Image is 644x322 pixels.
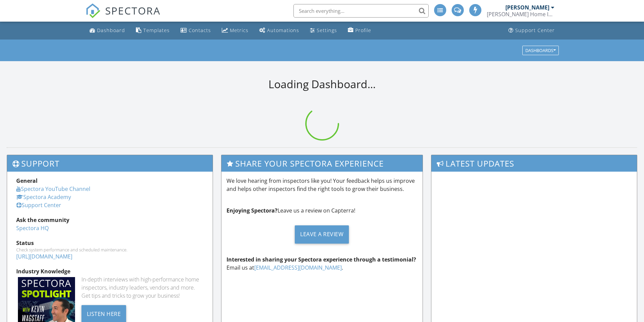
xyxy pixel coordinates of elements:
[105,3,161,18] span: SPECTORA
[226,206,418,215] p: Leave us a review on Capterra!
[16,177,38,184] strong: General
[522,46,559,55] button: Dashboards
[16,253,72,260] a: [URL][DOMAIN_NAME]
[16,193,71,201] a: Spectora Academy
[295,225,349,244] div: Leave a Review
[525,48,556,53] div: Dashboards
[226,220,418,249] a: Leave a Review
[293,4,429,18] input: Search everything...
[16,267,204,275] div: Industry Knowledge
[487,11,554,18] div: Parr Home Inspection
[257,24,302,37] a: Automations (Advanced)
[221,155,423,172] h3: Share Your Spectora Experience
[307,24,340,37] a: Settings
[178,24,214,37] a: Contacts
[226,207,278,214] strong: Enjoying Spectora?
[226,177,418,193] p: We love hearing from inspectors like you! Your feedback helps us improve and helps other inspecto...
[189,27,211,33] div: Contacts
[7,155,213,172] h3: Support
[431,155,637,172] h3: Latest Updates
[16,216,204,224] div: Ask the community
[86,9,161,23] a: SPECTORA
[317,27,337,33] div: Settings
[81,275,204,300] div: In-depth interviews with high-performance home inspectors, industry leaders, vendors and more. Ge...
[219,24,251,37] a: Metrics
[355,27,371,33] div: Profile
[16,201,61,209] a: Support Center
[16,224,49,232] a: Spectora HQ
[16,247,204,252] div: Check system performance and scheduled maintenance.
[226,255,418,272] p: Email us at .
[345,24,374,37] a: Company Profile
[97,27,125,33] div: Dashboard
[87,24,128,37] a: Dashboard
[254,264,342,271] a: [EMAIL_ADDRESS][DOMAIN_NAME]
[133,24,172,37] a: Templates
[16,185,90,193] a: Spectora YouTube Channel
[505,4,549,11] div: [PERSON_NAME]
[226,256,416,263] strong: Interested in sharing your Spectora experience through a testimonial?
[515,27,555,33] div: Support Center
[230,27,248,33] div: Metrics
[16,239,204,247] div: Status
[143,27,170,33] div: Templates
[267,27,299,33] div: Automations
[86,3,100,18] img: The Best Home Inspection Software - Spectora
[81,310,126,317] a: Listen Here
[506,24,557,37] a: Support Center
